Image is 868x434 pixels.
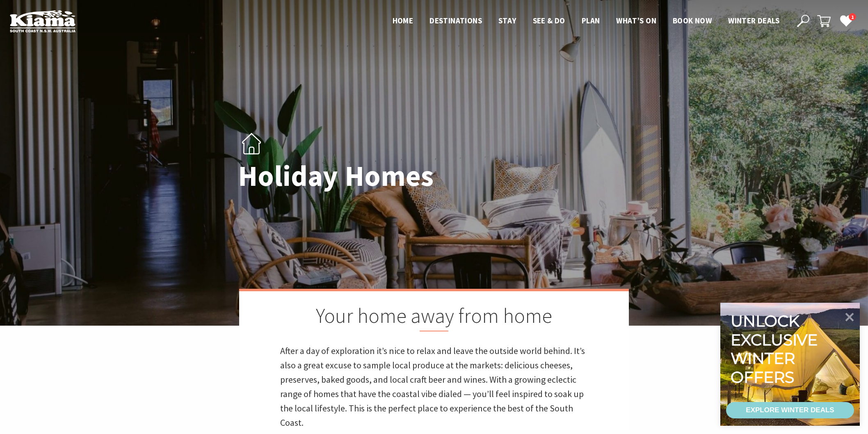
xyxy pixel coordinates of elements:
span: 1 [849,13,856,21]
span: Plan [582,16,600,25]
nav: Main Menu [384,14,788,28]
a: EXPLORE WINTER DEALS [726,402,854,418]
span: Destinations [429,16,482,25]
p: After a day of exploration it’s nice to relax and leave the outside world behind. It’s also a gre... [280,344,588,430]
span: Home [393,16,413,25]
span: Stay [498,16,516,25]
a: 1 [840,14,852,27]
span: Book now [673,16,712,25]
img: Kiama Logo [10,10,75,32]
h1: Holiday Homes [238,160,470,192]
div: EXPLORE WINTER DEALS [746,402,834,418]
div: Unlock exclusive winter offers [731,312,821,386]
span: See & Do [533,16,565,25]
h2: Your home away from home [280,304,588,331]
span: Winter Deals [728,16,779,25]
span: What’s On [616,16,656,25]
